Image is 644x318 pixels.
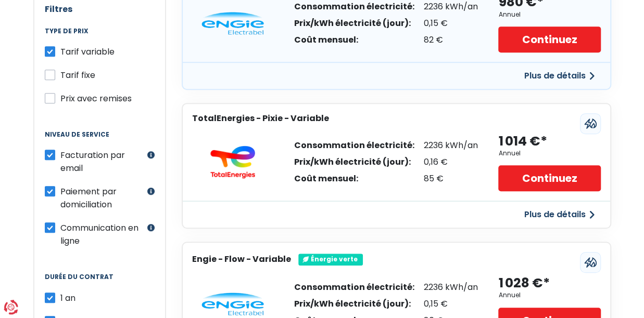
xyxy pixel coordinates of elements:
span: Tarif fixe [60,69,95,81]
div: 2236 kWh/an [424,3,478,11]
div: 85 € [424,175,478,183]
img: Engie [201,12,264,35]
h3: TotalEnergies - Pixie - Variable [192,113,329,123]
div: 0,15 € [424,19,478,28]
div: Consommation électricité: [294,3,414,11]
label: Paiement par domiciliation [60,185,145,211]
div: Prix/kWh électricité (jour): [294,158,414,166]
label: Facturation par email [60,149,145,175]
h2: Filtres [45,4,155,14]
div: 2236 kWh/an [424,141,478,150]
span: 1 an [60,292,75,304]
img: TotalEnergies [201,145,264,179]
div: Consommation électricité: [294,283,414,291]
legend: Durée du contrat [45,273,155,291]
div: 1 028 €* [498,275,549,292]
div: Annuel [498,11,520,18]
img: Engie [201,293,264,315]
div: 1 014 €* [498,133,547,150]
div: Coût mensuel: [294,175,414,183]
legend: Niveau de service [45,131,155,149]
div: Prix/kWh électricité (jour): [294,19,414,28]
div: Annuel [498,150,520,157]
button: Plus de détails [518,205,601,224]
span: Prix avec remises [60,92,132,104]
h3: Engie - Flow - Variable [192,254,291,264]
legend: Type de prix [45,28,155,45]
div: 0,16 € [424,158,478,166]
label: Communication en ligne [60,221,145,247]
a: Continuez [498,27,600,52]
div: 0,15 € [424,300,478,308]
button: Plus de détails [518,67,601,85]
div: Annuel [498,291,520,299]
div: Coût mensuel: [294,36,414,44]
a: Continuez [498,165,600,191]
div: Énergie verte [298,254,363,265]
div: 82 € [424,36,478,44]
span: Tarif variable [60,46,115,58]
div: 2236 kWh/an [424,283,478,291]
div: Consommation électricité: [294,141,414,150]
div: Prix/kWh électricité (jour): [294,300,414,308]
